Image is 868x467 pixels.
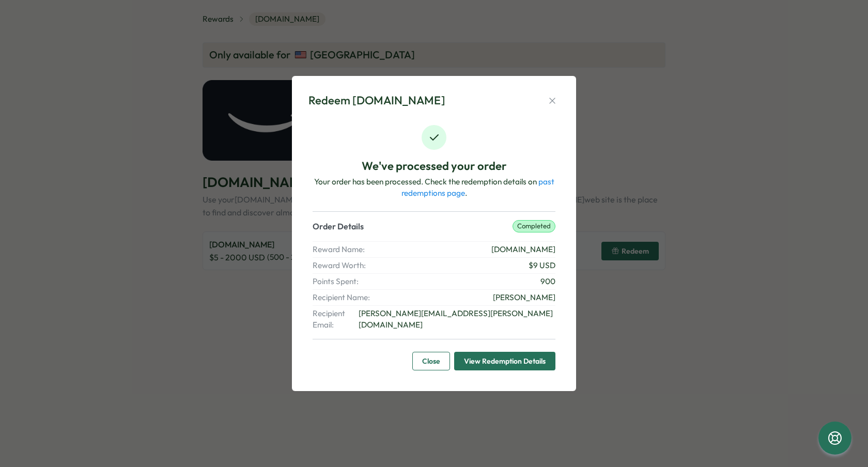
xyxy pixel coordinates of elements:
span: Recipient Email: [313,308,357,331]
span: [DOMAIN_NAME] [491,244,555,255]
button: View Redemption Details [454,352,555,370]
span: Recipient Name: [313,292,370,303]
p: Order Details [313,220,364,233]
span: [PERSON_NAME] [493,292,555,303]
span: Reward Name: [313,244,370,255]
span: View Redemption Details [464,352,546,370]
span: Points Spent: [313,276,370,287]
p: completed [513,220,555,232]
span: $ 9 USD [529,260,555,271]
button: Close [412,352,450,370]
div: Redeem [DOMAIN_NAME] [308,92,445,108]
a: past redemptions page [401,177,554,198]
span: Reward Worth: [313,260,370,271]
span: 900 [540,276,555,287]
span: Close [422,352,440,370]
span: [PERSON_NAME][EMAIL_ADDRESS][PERSON_NAME][DOMAIN_NAME] [359,308,555,331]
p: Your order has been processed. Check the redemption details on . [313,176,555,199]
p: We've processed your order [362,158,507,174]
